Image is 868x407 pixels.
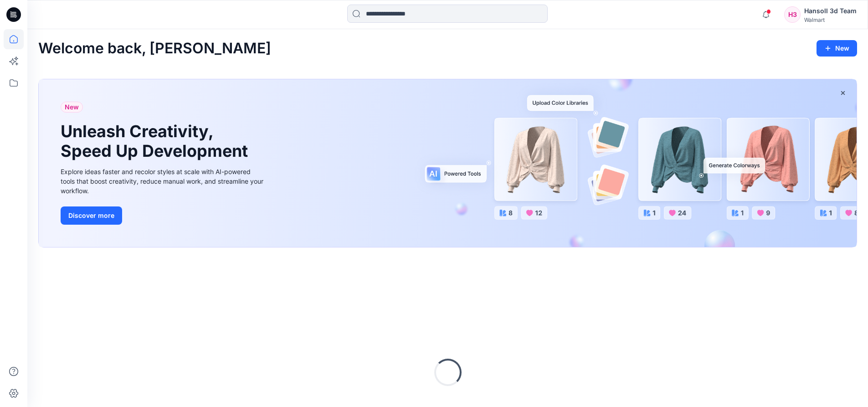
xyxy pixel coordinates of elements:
[61,167,266,196] div: Explore ideas faster and recolor styles at scale with AI-powered tools that boost creativity, red...
[804,5,857,16] div: Hansoll 3d Team
[804,16,857,23] div: Walmart
[784,6,801,23] div: H3
[38,40,271,57] h2: Welcome back, [PERSON_NAME]
[61,122,252,161] h1: Unleash Creativity, Speed Up Development
[65,102,79,113] span: New
[61,206,266,225] a: Discover more
[61,206,122,225] button: Discover more
[817,40,857,57] button: New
